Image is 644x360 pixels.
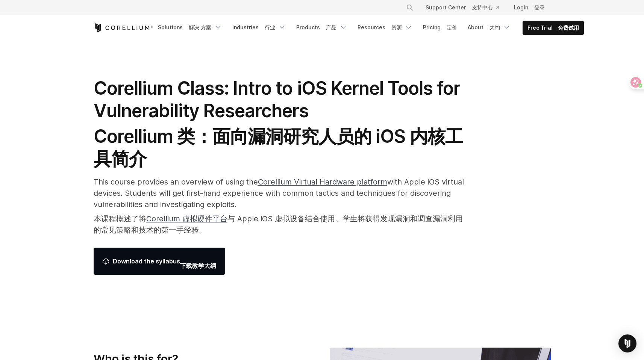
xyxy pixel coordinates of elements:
p: This course provides an overview of using the with Apple iOS virtual devices. Students will get f... [94,176,470,236]
font: Corellium 类：面向漏洞研究人员的 iOS 内核工具简介 [94,125,463,170]
a: Corellium Virtual Hardware platform [258,177,387,186]
a: About [463,21,515,34]
font: 支持中心 [472,4,493,11]
a: Solutions [153,21,226,34]
font: 本课程概述了将 与 Apple iOS 虚拟设备结合使用。学生将获得发现漏洞和调查漏洞利用的常见策略和技术的第一手经验。 [94,214,463,234]
a: Resources [353,21,417,34]
button: Search [403,1,417,14]
font: 行业 [265,24,275,30]
a: Industries [228,21,290,34]
a: Corellium 虚拟硬件平台 [146,214,227,223]
font: 产品 [326,24,336,30]
h1: Corellium Class: Intro to iOS Kernel Tools for Vulnerability Researchers [94,77,470,170]
a: Support Center [420,1,505,14]
a: Corellium Home [94,23,153,32]
a: Free Trial [523,21,583,35]
font: 定价 [447,24,457,30]
span: Download the syllabus [103,252,216,270]
a: Products [292,21,352,34]
div: Open Intercom Messenger [618,334,636,352]
a: Login [508,1,551,14]
a: Download the syllabus 下载教学大纲 [94,248,225,275]
font: 登录 [534,4,545,11]
div: Navigation Menu [397,1,551,14]
font: 大约 [489,24,500,30]
a: Pricing [418,21,462,34]
div: Navigation Menu [153,21,584,35]
font: 解决 方案 [189,24,211,30]
font: 资源 [391,24,402,30]
font: 下载教学大纲 [180,262,216,269]
font: 免费试用 [558,24,579,31]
